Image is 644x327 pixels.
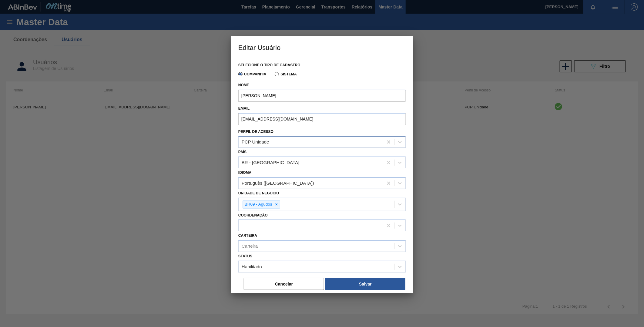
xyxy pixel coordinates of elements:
[242,264,262,269] div: Habilitado
[238,191,279,195] label: Unidade de Negócio
[242,180,314,186] div: Português ([GEOGRAPHIC_DATA])
[238,104,406,113] label: Email
[244,278,324,290] button: Cancelar
[242,160,299,165] div: BR - [GEOGRAPHIC_DATA]
[325,278,405,290] button: Salvar
[238,63,300,67] label: Selecione o tipo de cadastro
[238,81,406,90] label: Nome
[242,244,258,249] div: Carteira
[238,72,266,76] label: Companhia
[238,254,252,258] label: Status
[238,130,273,134] label: Perfil de Acesso
[238,150,247,154] label: País
[238,213,268,217] label: Coordenação
[243,201,273,208] div: BR09 - Agudos
[238,170,251,175] label: Idioma
[242,140,269,145] div: PCP Unidade
[231,36,413,59] h3: Editar Usuário
[238,233,257,238] label: Carteira
[275,72,297,76] label: Sistema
